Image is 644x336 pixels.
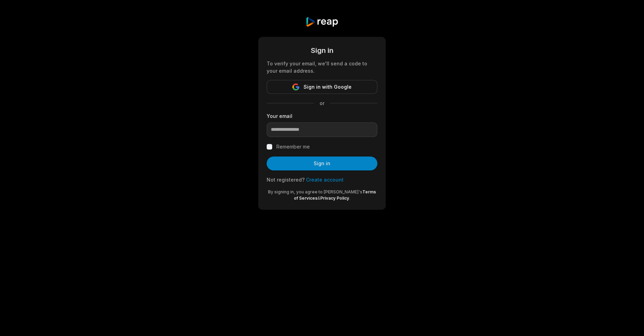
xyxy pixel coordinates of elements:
[317,195,320,201] span: &
[305,17,338,27] img: reap
[267,60,377,74] div: To verify your email, we'll send a code to your email address.
[294,189,376,201] a: Terms of Services
[306,177,344,183] a: Create account
[267,177,305,183] span: Not registered?
[268,189,362,194] span: By signing in, you agree to [PERSON_NAME]'s
[267,45,377,56] div: Sign in
[267,157,377,170] button: Sign in
[314,99,330,107] span: or
[304,83,352,91] span: Sign in with Google
[267,80,377,94] button: Sign in with Google
[320,195,349,201] a: Privacy Policy
[349,195,350,201] span: .
[267,112,377,120] label: Your email
[276,143,310,151] label: Remember me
